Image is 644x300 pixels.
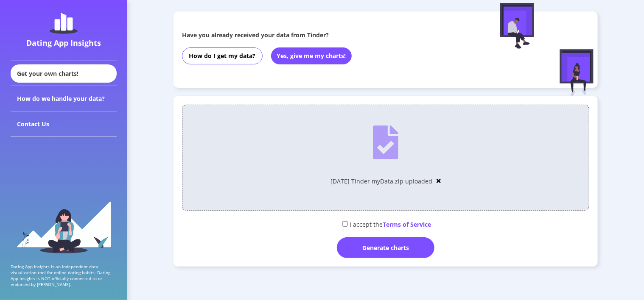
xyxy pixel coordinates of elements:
[383,220,431,228] span: Terms of Service
[11,111,117,137] div: Contact Us
[337,237,434,258] div: Generate charts
[182,31,467,39] div: Have you already received your data from Tinder?
[182,217,589,231] div: I accept the
[11,64,117,83] div: Get your own charts!
[13,38,115,48] div: Dating App Insights
[500,3,534,49] img: male-figure-sitting.c9faa881.svg
[271,47,352,64] button: Yes, give me my charts!
[182,47,263,64] button: How do I get my data?
[560,49,594,96] img: female-figure-sitting.afd5d174.svg
[11,86,117,111] div: How do we handle your data?
[373,125,398,159] img: file-uploaded.ea247aa8.svg
[50,13,78,34] img: dating-app-insights-logo.5abe6921.svg
[11,264,117,287] p: Dating App Insights is an independent data visualization tool for online dating habits. Dating Ap...
[330,177,432,185] div: [DATE] Tinder myData.zip uploaded
[16,200,112,253] img: sidebar_girl.91b9467e.svg
[437,178,441,184] img: close-solid.cbe4567e.svg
